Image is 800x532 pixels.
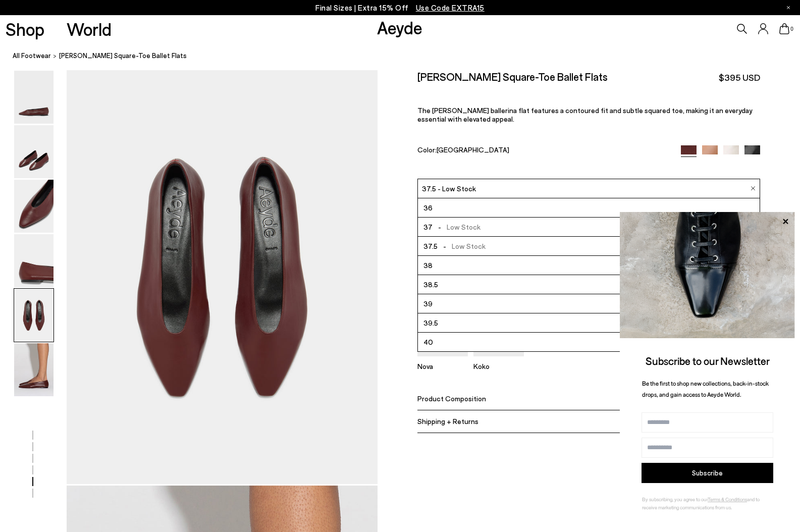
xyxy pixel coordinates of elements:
[423,201,433,214] span: 36
[789,26,794,32] span: 0
[422,183,476,194] span: 37.5 - Low Stock
[423,297,433,310] span: 39
[14,343,54,396] img: Betty Square-Toe Ballet Flats - Image 6
[423,278,438,291] span: 38.5
[779,23,789,34] a: 0
[473,362,524,370] p: Koko
[14,180,54,233] img: Betty Square-Toe Ballet Flats - Image 3
[417,106,752,123] span: The [PERSON_NAME] ballerina flat features a contoured fit and subtle squared toe, making it an ev...
[417,362,468,370] p: Nova
[642,463,773,483] button: Subscribe
[423,316,438,329] span: 39.5
[646,354,770,367] span: Subscribe to our Newsletter
[423,259,433,272] span: 38
[642,496,708,502] span: By subscribing, you agree to our
[14,289,54,342] img: Betty Square-Toe Ballet Flats - Image 5
[719,71,760,84] span: $395 USD
[423,221,433,233] span: 37
[315,2,485,14] p: Final Sizes | Extra 15% Off
[417,394,486,403] span: Product Composition
[438,240,486,252] span: Low Stock
[59,50,187,61] span: [PERSON_NAME] Square-Toe Ballet Flats
[417,145,670,156] div: Color:
[13,42,800,70] nav: breadcrumb
[438,242,452,250] span: -
[14,234,54,287] img: Betty Square-Toe Ballet Flats - Image 4
[620,212,795,338] img: ca3f721fb6ff708a270709c41d776025.jpg
[14,71,54,124] img: Betty Square-Toe Ballet Flats - Image 1
[708,496,747,502] a: Terms & Conditions
[423,336,433,348] span: 40
[423,240,438,252] span: 37.5
[417,417,478,425] span: Shipping + Returns
[6,20,44,38] a: Shop
[417,70,608,83] h2: [PERSON_NAME] Square-Toe Ballet Flats
[433,221,481,233] span: Low Stock
[377,17,422,38] a: Aeyde
[416,3,485,12] span: Navigate to /collections/ss25-final-sizes
[13,50,51,61] a: All Footwear
[14,125,54,178] img: Betty Square-Toe Ballet Flats - Image 2
[67,20,112,38] a: World
[437,145,509,153] span: [GEOGRAPHIC_DATA]
[433,223,447,231] span: -
[642,380,769,398] span: Be the first to shop new collections, back-in-stock drops, and gain access to Aeyde World.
